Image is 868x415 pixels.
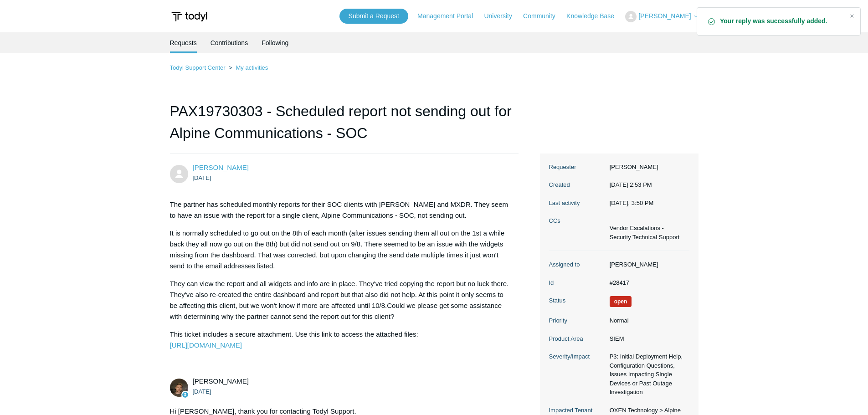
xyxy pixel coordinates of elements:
dd: #28417 [605,278,689,287]
a: Following [262,32,288,53]
span: Nicholas Robinson [193,164,249,171]
dt: CCs [549,216,605,225]
img: Todyl Support Center Help Center home page [170,8,209,25]
dd: SIEM [605,334,689,343]
span: [PERSON_NAME] [638,12,691,20]
dd: [PERSON_NAME] [605,163,689,172]
a: Todyl Support Center [170,64,226,71]
a: [URL][DOMAIN_NAME] [170,341,242,349]
li: My activities [227,64,268,71]
a: University [484,11,521,21]
span: Andy Paull [193,377,249,385]
h1: PAX19730303 - Scheduled report not sending out for Alpine Communications - SOC [170,100,519,154]
dd: [PERSON_NAME] [605,260,689,269]
dt: Severity/Impact [549,352,605,361]
time: 09/25/2025, 14:53 [610,181,652,188]
a: [PERSON_NAME] [193,164,249,171]
div: Close [846,10,858,22]
dd: Normal [605,316,689,325]
a: Community [523,11,565,21]
time: 09/25/2025, 14:53 [193,174,211,181]
dt: Status [549,296,605,305]
p: It is normally scheduled to go out on the 8th of each month (after issues sending them all out on... [170,228,510,272]
dd: P3: Initial Deployment Help, Configuration Questions, Issues Impacting Single Devices or Past Out... [605,352,689,397]
button: [PERSON_NAME] [625,11,698,22]
a: Knowledge Base [566,11,623,21]
li: Vendor Escalations - Security Technical Support [610,224,685,241]
li: Todyl Support Center [170,64,227,71]
dt: Priority [549,316,605,325]
a: Submit a Request [339,9,408,24]
time: 09/25/2025, 15:21 [193,388,211,395]
a: My activities [236,64,268,71]
span: We are working on a response for you [610,296,632,307]
time: 10/07/2025, 15:50 [610,200,654,206]
dt: Id [549,278,605,287]
dt: Assigned to [549,260,605,269]
dt: Last activity [549,199,605,208]
dt: Product Area [549,334,605,343]
dt: Created [549,180,605,190]
dt: Requester [549,163,605,172]
strong: Your reply was successfully added. [720,17,842,26]
p: The partner has scheduled monthly reports for their SOC clients with [PERSON_NAME] and MXDR. They... [170,199,510,221]
a: Management Portal [417,11,482,21]
li: Requests [170,32,197,53]
p: This ticket includes a secure attachment. Use this link to access the attached files: [170,329,510,351]
a: Contributions [211,32,248,53]
p: They can view the report and all widgets and info are in place. They've tried copying the report ... [170,278,510,322]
